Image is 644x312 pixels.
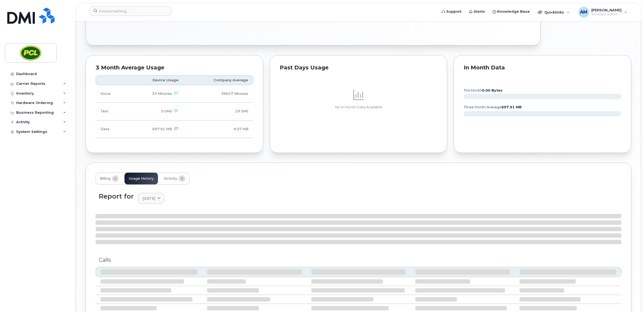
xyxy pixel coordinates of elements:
[280,105,437,110] p: No In Month Data Available
[183,75,253,85] th: Company Average
[161,109,172,113] span: 0 SMS
[90,6,172,16] input: Find something...
[138,193,164,204] a: [DATE]
[143,196,155,201] span: [DATE]
[152,127,172,131] span: 697.91 MB
[280,65,437,71] div: Past Days Usage
[100,176,110,181] span: Billing
[501,105,522,109] tspan: 697.91 MB
[183,103,253,120] td: 29 SMS
[96,120,127,138] td: Data
[575,7,631,18] div: Ajay Meena
[183,120,253,138] td: 9.07 MB
[99,193,134,200] div: Report for
[446,9,461,14] span: Support
[96,65,253,71] div: 3 Month Average Usage
[112,175,119,182] span: 4
[591,8,622,12] span: [PERSON_NAME]
[489,6,534,17] a: Knowledge Base
[99,256,618,264] div: Calls
[580,9,587,15] span: AM
[438,6,465,17] a: Support
[152,92,172,96] span: 33 Minutes
[497,9,530,14] span: Knowledge Base
[96,85,127,103] td: Voice
[465,6,489,17] a: Alerts
[127,75,183,85] th: Device Usage
[183,85,253,103] td: 36647 Minutes
[96,103,127,120] td: Text
[164,176,177,181] span: Activity
[474,9,485,14] span: Alerts
[544,10,564,14] span: Quicklinks
[534,7,574,18] div: Quicklinks
[463,88,503,92] text: this month
[463,105,522,109] text: three month average
[482,88,503,92] tspan: 0.00 Bytes
[179,175,185,182] span: 5
[464,65,621,71] div: In Month Data
[591,12,622,16] span: Wireless Admin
